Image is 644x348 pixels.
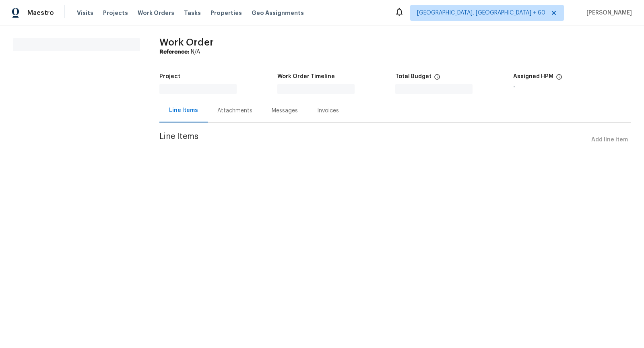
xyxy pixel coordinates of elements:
[217,107,252,115] div: Attachments
[27,9,54,17] span: Maestro
[159,48,631,56] div: N/A
[583,9,632,17] span: [PERSON_NAME]
[395,74,431,79] h5: Total Budget
[159,37,214,47] span: Work Order
[159,74,180,79] h5: Project
[159,133,588,147] span: Line Items
[138,9,174,17] span: Work Orders
[513,74,553,79] h5: Assigned HPM
[103,9,128,17] span: Projects
[513,84,631,90] div: -
[417,9,545,17] span: [GEOGRAPHIC_DATA], [GEOGRAPHIC_DATA] + 60
[77,9,93,17] span: Visits
[159,49,189,55] b: Reference:
[272,107,298,115] div: Messages
[169,106,198,114] div: Line Items
[434,74,440,84] span: The total cost of line items that have been proposed by Opendoor. This sum includes line items th...
[317,107,339,115] div: Invoices
[211,9,242,17] span: Properties
[252,9,304,17] span: Geo Assignments
[277,74,335,79] h5: Work Order Timeline
[556,74,562,84] span: The hpm assigned to this work order.
[184,10,201,16] span: Tasks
